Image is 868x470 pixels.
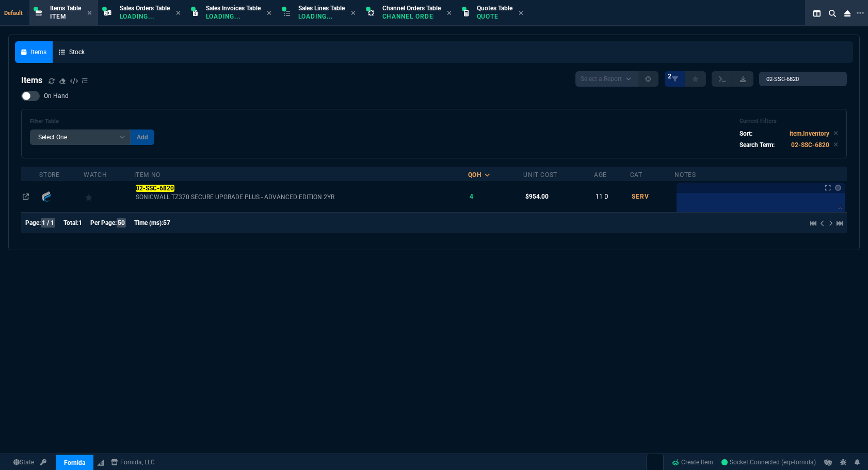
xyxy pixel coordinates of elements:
div: Unit Cost [523,171,557,179]
span: 4 [470,193,473,200]
span: 1 / 1 [41,218,55,228]
nx-icon: Close Tab [267,9,271,18]
div: Add to Watchlist [85,189,132,204]
span: Default [4,10,27,17]
span: SERV [632,193,649,200]
code: 02-SSC-6820 [791,141,829,149]
span: Total: [63,219,78,226]
h4: Items [21,74,42,87]
span: Socket Connected (erp-fornida) [721,459,816,466]
div: Store [39,171,59,179]
nx-icon: Close Workbench [840,7,855,20]
span: Channel Orders Table [382,5,441,12]
nx-icon: Close Tab [176,9,181,18]
span: 57 [163,219,170,226]
span: Sales Orders Table [120,5,170,12]
span: Sales Lines Table [298,5,345,12]
h6: Filter Table [30,118,154,125]
p: Loading... [206,12,258,21]
h6: Current Filters [740,118,838,125]
a: 6WvoNzVlgrF74LSNAAGl [721,458,816,467]
p: Search Term: [740,140,775,150]
p: Sort: [740,129,752,138]
nx-icon: Split Panels [809,7,825,20]
span: Per Page: [90,219,117,226]
input: Search [759,72,847,86]
div: Age [594,171,607,179]
a: Stock [53,41,91,63]
p: Item [50,12,81,21]
div: Item No [134,171,160,179]
a: Create Item [668,455,717,470]
p: Loading... [120,12,170,21]
span: 50 [117,218,126,228]
td: SONICWALL TZ370 SECURE UPGRADE PLUS - ADVANCED EDITION 2YR [134,181,468,212]
div: Notes [674,171,696,179]
nx-icon: Close Tab [87,9,92,18]
a: Items [15,41,53,63]
a: API TOKEN [37,458,50,467]
span: SONICWALL TZ370 SECURE UPGRADE PLUS - ADVANCED EDITION 2YR [136,193,467,201]
code: item.Inventory [790,130,829,137]
mark: 02-SSC-6820 [136,185,174,192]
span: 2 [668,72,671,80]
nx-icon: Search [825,7,840,20]
div: Cat [630,171,642,179]
nx-icon: Close Tab [519,9,523,18]
span: Quotes Table [477,5,512,12]
span: Page: [25,219,41,226]
p: Quote [477,12,512,21]
span: $954.00 [525,193,549,200]
td: 11 D [594,181,630,212]
p: Loading... [298,12,345,21]
nx-icon: Close Tab [351,9,356,18]
nx-icon: Open New Tab [857,8,864,18]
span: Items Table [50,5,81,12]
div: QOH [468,171,481,179]
nx-icon: Close Tab [447,9,452,18]
span: Sales Invoices Table [206,5,261,12]
span: Time (ms): [134,219,163,226]
p: Channel Order [382,12,434,21]
a: Global State [10,458,37,467]
nx-icon: Open In Opposite Panel [23,193,29,200]
div: Watch [84,171,107,179]
span: 1 [78,219,82,226]
span: On Hand [44,92,69,100]
a: msbcCompanyName [108,458,158,467]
